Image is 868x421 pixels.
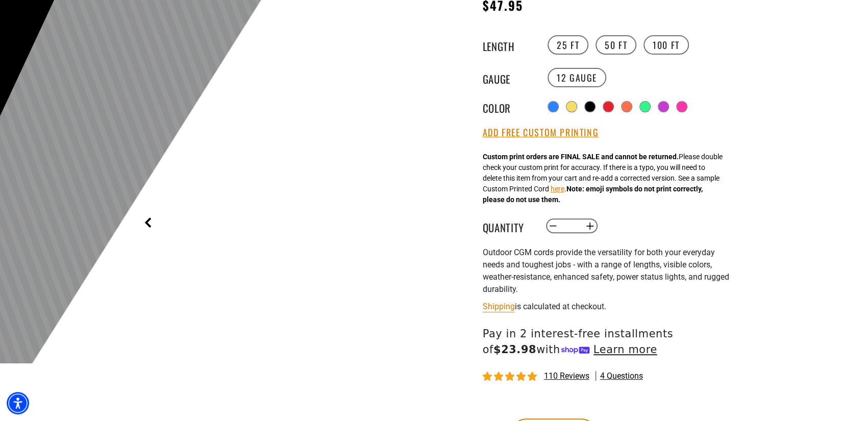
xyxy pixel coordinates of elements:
[143,217,153,228] a: Previous
[483,100,534,113] legend: Color
[483,302,515,311] a: Shipping
[483,247,729,294] span: Outdoor CGM cords provide the versatility for both your everyday needs and toughest jobs - with a...
[483,127,599,138] button: Add Free Custom Printing
[544,371,589,381] span: 110 reviews
[551,184,564,194] button: here
[548,35,588,55] label: 25 FT
[483,185,703,204] strong: Note: emoji symbols do not print correctly, please do not use them.
[7,392,29,414] div: Accessibility Menu
[483,38,534,52] legend: Length
[596,35,636,55] label: 50 FT
[600,370,643,382] span: 4 questions
[548,68,606,87] label: 12 Gauge
[483,372,539,382] span: 4.81 stars
[483,300,733,313] div: is calculated at checkout.
[643,35,689,55] label: 100 FT
[483,219,534,233] label: Quantity
[483,152,723,205] div: Please double check your custom print for accuracy. If there is a typo, you will need to delete t...
[483,153,679,161] strong: Custom print orders are FINAL SALE and cannot be returned.
[483,71,534,84] legend: Gauge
